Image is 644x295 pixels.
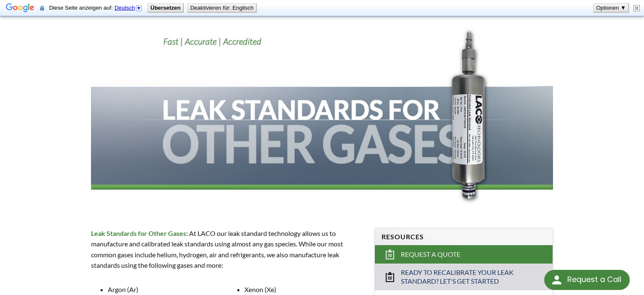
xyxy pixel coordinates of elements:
p: : At LACO our leak standard technology allows us to manufacture and calibrated leak standards usi... [91,228,364,271]
img: Der Content dieser sicheren Seite wird über eine sichere Verbindung zur Übersetzung an Google ges... [40,5,44,11]
a: Ready to Recalibrate Your Leak Standard? Let's Get Started [375,264,553,290]
button: Übersetzen [148,4,183,12]
span: Deutsch [114,5,135,11]
img: Google Google Übersetzer [6,3,34,14]
img: round button [550,273,563,287]
a: Deutsch [114,5,143,11]
button: Optionen ▼ [594,4,628,12]
strong: Leak Standards for Other Gases [91,229,186,237]
li: Argon (Ar) [108,284,223,295]
li: Xenon (Xe) [244,284,359,295]
img: Leak Standards for Other Gases [91,27,553,212]
span: Diese Seite anzeigen auf: [49,5,144,11]
a: Request a Quote [375,245,553,264]
span: Ready to Recalibrate Your Leak Standard? Let's Get Started [401,268,527,286]
h4: Resources [382,233,546,241]
div: Request a Call [544,270,630,290]
button: Deaktivieren für: Englisch [188,4,256,12]
b: Übersetzen [151,5,181,11]
div: Request a Call [567,270,621,289]
span: Request a Quote [401,250,460,259]
img: Schließen [634,5,640,11]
